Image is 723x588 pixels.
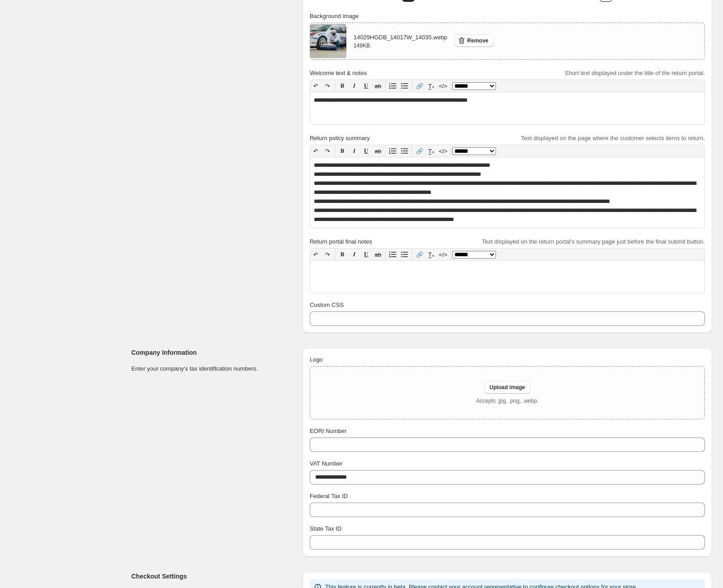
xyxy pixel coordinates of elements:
[360,249,372,260] button: 𝐔
[387,80,399,92] button: Numbered list
[467,37,488,44] span: Remove
[565,70,705,76] span: Short text displayed under the title of the return portal.
[364,147,368,154] span: 𝐔
[349,145,360,157] button: 𝑰
[387,145,399,157] button: Numbered list
[364,251,368,258] span: 𝐔
[399,80,411,92] button: Bullet list
[354,42,447,49] p: 149 KB
[490,384,525,391] span: Upload image
[484,381,531,394] button: Upload image
[310,238,372,245] span: Return portal final notes
[437,80,449,92] button: </>
[454,34,494,47] button: Remove
[437,145,449,157] button: </>
[310,493,348,499] span: Federal Tax ID
[399,145,411,157] button: Bullet list
[360,80,372,92] button: 𝐔
[310,525,342,532] span: State Tax ID
[322,80,334,92] button: ↷
[310,145,322,157] button: ↶
[414,80,425,92] button: 🔗
[375,251,381,258] s: ab
[310,356,323,363] span: Logo
[349,249,360,260] button: 𝑰
[375,148,381,155] s: ab
[414,249,425,260] button: 🔗
[425,80,437,92] button: T̲ₓ
[337,80,349,92] button: 𝐁
[132,348,295,357] h3: Company Information
[372,145,384,157] button: ab
[476,397,538,405] p: Accepts .jpg, .png, .webp.
[132,364,295,373] p: Enter your company's tax identification numbers.
[364,82,368,89] span: 𝐔
[337,145,349,157] button: 𝐁
[372,249,384,260] button: ab
[310,70,367,76] span: Welcome text & notes
[372,80,384,92] button: ab
[310,23,346,59] img: 14029HGDB_14017W_14035.webp
[414,145,425,157] button: 🔗
[310,13,359,19] span: Background image
[425,145,437,157] button: T̲ₓ
[521,135,705,141] span: Text displayed on the page where the customer selects items to return.
[360,145,372,157] button: 𝐔
[310,460,343,467] span: VAT Number
[482,238,705,245] span: Text displayed on the return portal's summary page just before the final submit button.
[310,301,344,308] span: Custom CSS
[425,249,437,260] button: T̲ₓ
[399,249,411,260] button: Bullet list
[322,249,334,260] button: ↷
[437,249,449,260] button: </>
[387,249,399,260] button: Numbered list
[310,135,370,141] span: Return policy summary
[132,572,295,581] h3: Checkout Settings
[354,33,447,49] div: 14029HGDB_14017W_14035.webp
[349,80,360,92] button: 𝑰
[310,249,322,260] button: ↶
[337,249,349,260] button: 𝐁
[322,145,334,157] button: ↷
[310,428,347,434] span: EORI Number
[310,80,322,92] button: ↶
[375,83,381,89] s: ab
